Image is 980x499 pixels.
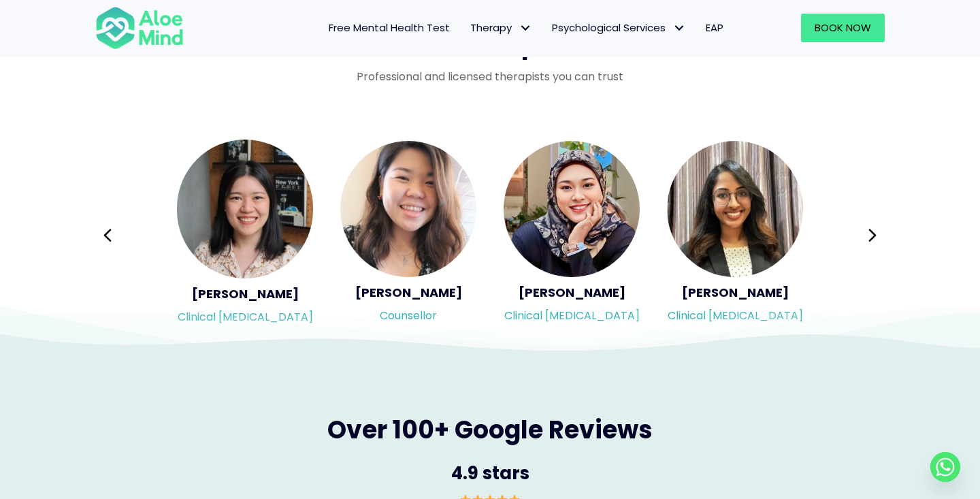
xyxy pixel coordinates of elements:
span: 4.9 stars [451,461,529,485]
a: Psychological ServicesPsychological Services: submenu [542,14,696,42]
h5: [PERSON_NAME] [667,284,803,301]
span: Our mental health professionals [287,27,694,62]
img: <h5>Yasmin</h5><p>Clinical Psychologist</p> [504,141,640,277]
a: <h5>Chen Wen</h5><p>Clinical Psychologist</p> [PERSON_NAME]Clinical [MEDICAL_DATA] [177,140,313,332]
nav: Menu [201,14,734,42]
span: EAP [706,20,723,35]
img: <h5>Karen</h5><p>Counsellor</p> [340,141,476,277]
a: <h5>Anita</h5><p>Clinical Psychologist</p> [PERSON_NAME]Clinical [MEDICAL_DATA] [667,141,803,330]
div: Slide 2 of 18 [340,140,476,332]
h5: [PERSON_NAME] [504,284,640,301]
span: Therapy: submenu [515,18,535,38]
span: Over 100+ Google Reviews [327,413,653,447]
p: Professional and licensed therapists you can trust [95,69,885,84]
span: Book Now [815,20,871,35]
a: Free Mental Health Test [318,14,460,42]
h5: [PERSON_NAME] [340,284,476,301]
img: Aloe mind Logo [95,5,184,50]
a: <h5>Karen</h5><p>Counsellor</p> [PERSON_NAME]Counsellor [340,141,476,330]
a: TherapyTherapy: submenu [460,14,542,42]
span: Free Mental Health Test [329,20,450,35]
div: Slide 3 of 18 [504,140,640,332]
span: Therapy [470,20,532,35]
img: <h5>Anita</h5><p>Clinical Psychologist</p> [667,141,803,277]
div: Slide 1 of 18 [177,140,313,332]
a: <h5>Yasmin</h5><p>Clinical Psychologist</p> [PERSON_NAME]Clinical [MEDICAL_DATA] [504,141,640,330]
span: Psychological Services [552,20,685,35]
img: <h5>Chen Wen</h5><p>Clinical Psychologist</p> [177,140,313,278]
a: Whatsapp [930,452,960,482]
a: Book Now [801,14,885,42]
span: Psychological Services: submenu [669,18,689,38]
a: EAP [696,14,734,42]
div: Slide 4 of 18 [667,140,803,332]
